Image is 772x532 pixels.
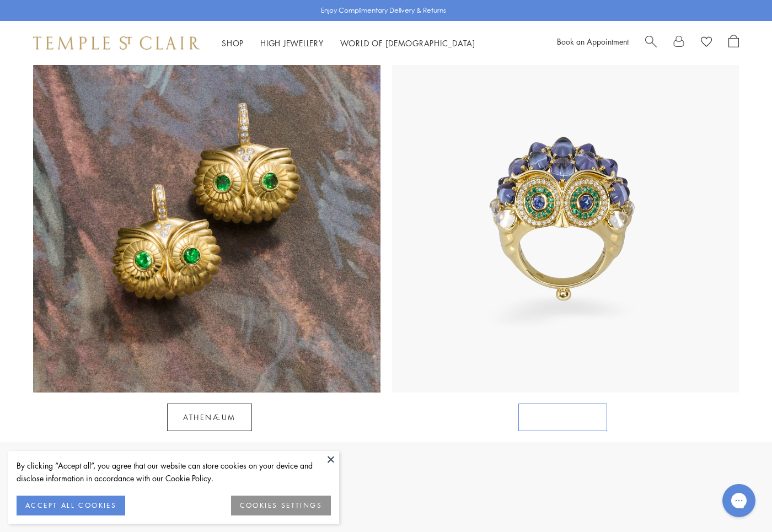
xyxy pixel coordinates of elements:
nav: Main navigation [222,36,475,50]
button: COOKIES SETTINGS [231,496,331,515]
a: SHOP RINGS [518,404,607,431]
p: Enjoy Complimentary Delivery & Returns [321,5,446,16]
a: World of [DEMOGRAPHIC_DATA]World of [DEMOGRAPHIC_DATA] [340,37,475,49]
a: High JewelleryHigh Jewellery [260,37,324,49]
iframe: Gorgias live chat messenger [717,480,761,521]
img: Temple St. Clair [33,36,200,50]
a: Book an Appointment [557,36,629,47]
a: Open Shopping Bag [728,35,739,51]
button: ACCEPT ALL COOKIES [17,496,125,515]
a: View Wishlist [701,35,712,51]
a: ShopShop [222,37,244,49]
a: Search [645,35,657,51]
a: Athenæum [167,404,252,431]
div: By clicking “Accept all”, you agree that our website can store cookies on your device and disclos... [17,459,331,485]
